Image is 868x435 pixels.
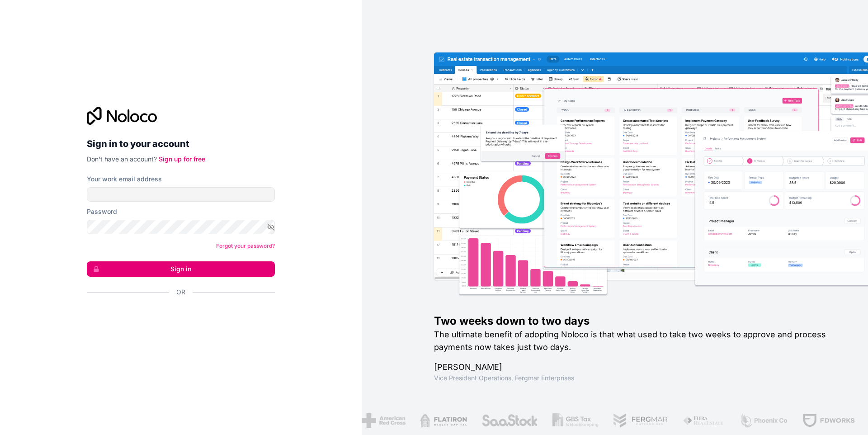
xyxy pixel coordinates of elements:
[802,413,854,428] img: /assets/fdworks-Bi04fVtw.png
[159,155,205,163] a: Sign up for free
[739,413,788,428] img: /assets/phoenix-BREaitsQ.png
[361,413,405,428] img: /assets/american-red-cross-BAupjrZR.png
[87,136,275,152] h2: Sign in to your account
[434,328,839,354] h2: The ultimate benefit of adopting Noloco is that what used to take two weeks to approve and proces...
[87,175,162,184] label: Your work email address
[434,374,839,383] h1: Vice President Operations , Fergmar Enterprises
[434,314,839,328] h1: Two weeks down to two days
[481,413,538,428] img: /assets/saastock-C6Zbiodz.png
[682,413,724,428] img: /assets/fiera-fwj2N5v4.png
[434,361,839,374] h1: [PERSON_NAME]
[420,413,467,428] img: /assets/flatiron-C8eUkumj.png
[87,155,157,163] span: Don't have an account?
[87,187,275,202] input: Email address
[87,220,275,234] input: Password
[552,413,598,428] img: /assets/gbstax-C-GtDUiK.png
[87,261,275,277] button: Sign in
[87,207,117,216] label: Password
[176,288,185,297] span: Or
[216,242,275,249] a: Forgot your password?
[612,413,667,428] img: /assets/fergmar-CudnrXN5.png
